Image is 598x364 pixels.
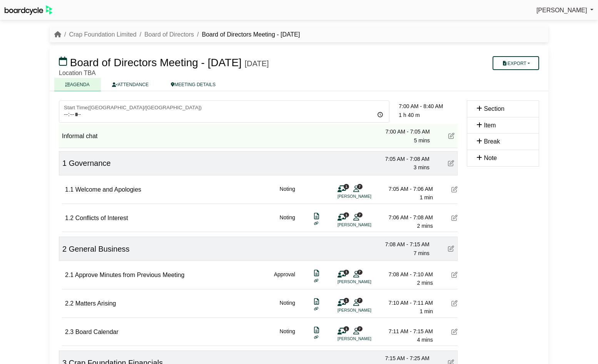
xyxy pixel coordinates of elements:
[376,127,430,136] div: 7:00 AM - 7:05 AM
[62,245,67,253] span: 2
[357,298,362,303] span: 7
[344,298,349,303] span: 1
[417,280,433,286] span: 2 mins
[337,336,395,342] li: [PERSON_NAME]
[417,223,433,229] span: 2 mins
[357,184,362,189] span: 7
[69,31,136,38] a: Crap Foundation Limited
[399,102,458,110] div: 7:00 AM - 8:40 AM
[357,326,362,331] span: 7
[337,222,395,228] li: [PERSON_NAME]
[379,270,433,279] div: 7:08 AM - 7:10 AM
[536,7,587,13] span: [PERSON_NAME]
[493,56,539,70] button: Export
[280,213,295,230] div: Noting
[414,137,430,144] span: 5 mins
[484,105,504,112] span: Section
[337,279,395,285] li: [PERSON_NAME]
[280,327,295,344] div: Noting
[65,215,73,221] span: 1.2
[75,186,141,193] span: Welcome and Apologies
[379,327,433,336] div: 7:11 AM - 7:15 AM
[376,354,429,362] div: 7:15 AM - 7:25 AM
[75,300,116,307] span: Matters Arising
[536,5,593,15] a: [PERSON_NAME]
[484,122,496,129] span: Item
[344,270,349,275] span: 1
[484,138,500,145] span: Break
[344,184,349,189] span: 1
[75,215,128,221] span: Conflicts of Interest
[420,194,433,200] span: 1 min
[420,308,433,314] span: 1 min
[65,329,73,335] span: 2.3
[75,329,119,335] span: Board Calendar
[357,212,362,217] span: 7
[376,155,429,163] div: 7:05 AM - 7:08 AM
[70,57,242,68] span: Board of Directors Meeting - [DATE]
[357,270,362,275] span: 7
[5,5,52,15] img: BoardcycleBlackGreen-aaafeed430059cb809a45853b8cf6d952af9d84e6e89e1f1685b34bfd5cb7d64.svg
[65,272,73,278] span: 2.1
[144,31,194,38] a: Board of Directors
[344,212,349,217] span: 1
[75,272,185,278] span: Approve Minutes from Previous Meeting
[337,307,395,314] li: [PERSON_NAME]
[280,185,295,202] div: Noting
[194,30,300,40] li: Board of Directors Meeting - [DATE]
[62,133,97,139] span: Informal chat
[414,164,429,170] span: 3 mins
[69,245,130,253] span: General Business
[376,240,429,249] div: 7:08 AM - 7:15 AM
[417,337,433,343] span: 4 mins
[379,213,433,222] div: 7:06 AM - 7:08 AM
[62,159,67,167] span: 1
[65,300,73,307] span: 2.2
[344,326,349,331] span: 1
[414,250,429,256] span: 7 mins
[160,78,227,91] a: MEETING DETAILS
[59,70,96,76] span: Location TBA
[379,185,433,193] div: 7:05 AM - 7:06 AM
[54,30,300,40] nav: breadcrumb
[101,78,160,91] a: ATTENDANCE
[399,112,419,118] span: 1 h 40 m
[274,270,295,287] div: Approval
[484,155,497,161] span: Note
[337,193,395,200] li: [PERSON_NAME]
[379,299,433,307] div: 7:10 AM - 7:11 AM
[65,186,73,193] span: 1.1
[245,59,269,68] div: [DATE]
[280,299,295,316] div: Noting
[54,78,101,91] a: AGENDA
[69,159,111,167] span: Governance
